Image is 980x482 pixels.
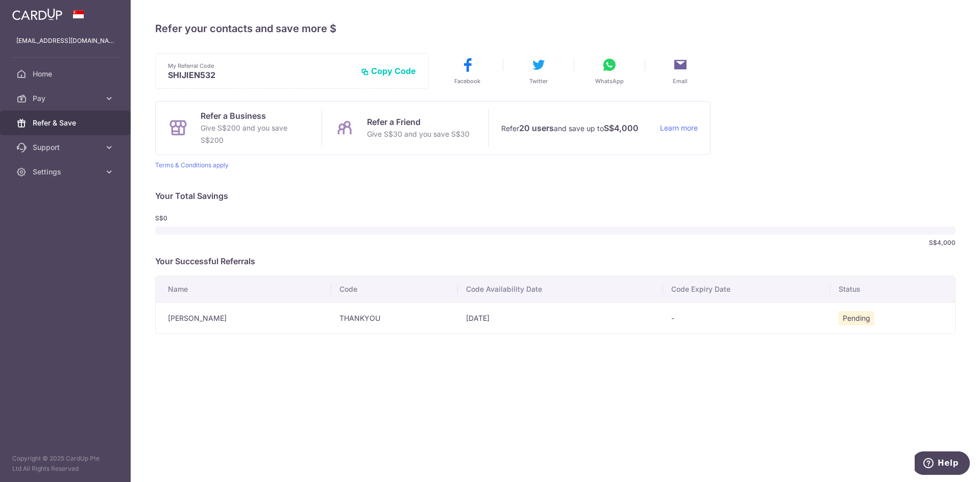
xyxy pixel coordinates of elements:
p: Give S$30 and you save S$30 [367,128,470,140]
p: Refer a Friend [367,116,470,128]
a: Learn more [660,122,698,135]
th: Code Availability Date [458,276,663,302]
th: Code [331,276,458,302]
strong: 20 users [519,122,554,134]
span: S$4,000 [929,239,955,247]
span: WhatsApp [595,77,624,85]
span: Help [23,7,44,16]
strong: S$4,000 [604,122,639,134]
td: - [663,302,830,334]
p: Refer and save up to [501,122,652,135]
span: S$0 [155,214,208,222]
td: [PERSON_NAME] [156,302,331,334]
span: Refer & Save [33,118,100,128]
p: Your Successful Referrals [155,255,955,267]
iframe: Opens a widget where you can find more information [915,451,970,477]
button: WhatsApp [579,57,640,85]
span: Email [673,77,688,85]
span: Support [33,142,100,153]
p: Refer a Business [201,110,309,122]
th: Code Expiry Date [663,276,830,302]
button: Email [650,57,710,85]
span: Pending [839,311,874,325]
img: CardUp [12,8,62,20]
p: Your Total Savings [155,190,955,202]
th: Status [830,276,955,302]
td: THANKYOU [331,302,458,334]
th: Name [156,276,331,302]
span: Home [33,69,100,79]
span: Twitter [529,77,548,85]
button: Facebook [437,57,498,85]
button: Copy Code [361,66,416,76]
p: SHIJIEN532 [168,70,353,80]
p: My Referral Code [168,62,353,70]
p: [EMAIL_ADDRESS][DOMAIN_NAME] [16,36,114,46]
a: Terms & Conditions apply [155,161,229,169]
p: Give S$200 and you save S$200 [201,122,309,146]
span: Pay [33,93,100,104]
span: Settings [33,167,100,177]
h4: Refer your contacts and save more $ [155,20,955,37]
td: [DATE] [458,302,663,334]
button: Twitter [508,57,569,85]
span: Facebook [454,77,480,85]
